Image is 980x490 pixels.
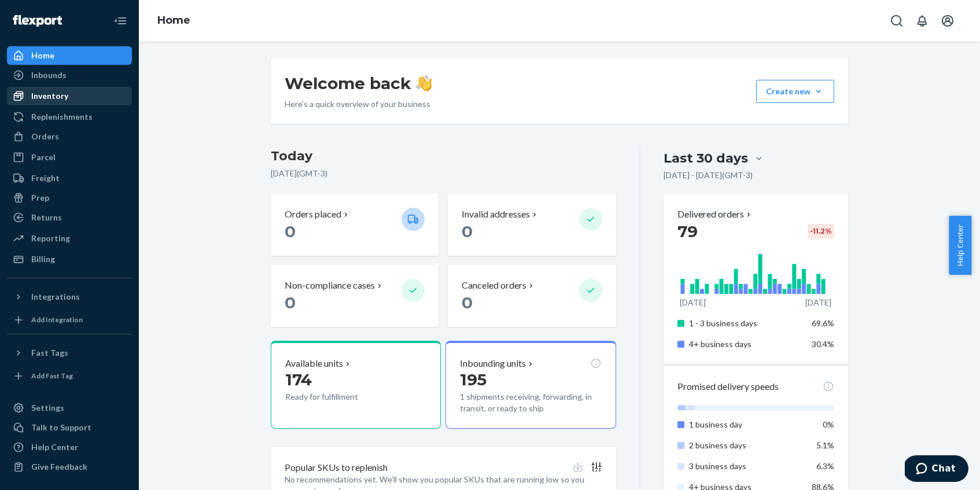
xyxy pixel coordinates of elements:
ol: breadcrumbs [148,4,200,38]
p: Non-compliance cases [285,279,375,292]
p: 3 business days [689,460,803,472]
a: Returns [7,208,132,227]
div: Reporting [31,233,70,244]
a: Reporting [7,229,132,248]
div: Add Integration [31,315,83,325]
p: [DATE] [680,297,706,308]
p: Orders placed [285,208,341,221]
div: Last 30 days [664,149,748,167]
a: Home [157,14,190,27]
span: 6.3% [816,461,834,471]
div: Settings [31,402,64,414]
a: Replenishments [7,108,132,126]
button: Close Navigation [109,9,132,32]
span: 69.6% [812,318,834,328]
span: 5.1% [816,440,834,450]
iframe: Opens a widget where you can chat to one of our agents [905,455,968,484]
a: Freight [7,169,132,187]
div: Talk to Support [31,422,91,433]
button: Integrations [7,288,132,306]
p: [DATE] - [DATE] ( GMT-3 ) [664,170,753,181]
p: 1 business day [689,419,803,430]
a: Inventory [7,87,132,105]
div: Freight [31,172,60,184]
p: Popular SKUs to replenish [285,461,388,474]
a: Billing [7,250,132,268]
button: Fast Tags [7,344,132,362]
p: 1 shipments receiving, forwarding, in transit, or ready to ship [460,391,601,414]
span: 79 [677,222,698,241]
p: Inbounding units [460,357,526,370]
div: Fast Tags [31,347,68,359]
div: Orders [31,131,59,142]
p: Invalid addresses [462,208,530,221]
a: Parcel [7,148,132,167]
button: Delivered orders [677,208,753,221]
button: Help Center [949,216,971,275]
button: Open account menu [936,9,959,32]
a: Inbounds [7,66,132,84]
button: Talk to Support [7,418,132,437]
button: Open notifications [911,9,934,32]
div: Billing [31,253,55,265]
button: Create new [756,80,834,103]
img: hand-wave emoji [416,75,432,91]
div: Integrations [31,291,80,303]
a: Settings [7,399,132,417]
span: 0 [285,222,296,241]
p: 2 business days [689,440,803,451]
button: Available units174Ready for fulfillment [271,341,441,429]
p: 1 - 3 business days [689,318,803,329]
p: Ready for fulfillment [285,391,392,403]
div: Replenishments [31,111,93,123]
a: Help Center [7,438,132,456]
div: Inbounds [31,69,67,81]
p: Available units [285,357,343,370]
div: Prep [31,192,49,204]
p: Promised delivery speeds [677,380,779,393]
button: Open Search Box [885,9,908,32]
p: [DATE] ( GMT-3 ) [271,168,616,179]
a: Orders [7,127,132,146]
div: Home [31,50,54,61]
p: [DATE] [805,297,831,308]
button: Orders placed 0 [271,194,439,256]
span: 30.4% [812,339,834,349]
button: Canceled orders 0 [448,265,616,327]
span: 0 [462,293,473,312]
a: Home [7,46,132,65]
img: Flexport logo [13,15,62,27]
a: Prep [7,189,132,207]
button: Give Feedback [7,458,132,476]
span: 195 [460,370,487,389]
span: 174 [285,370,312,389]
p: Here’s a quick overview of your business [285,98,432,110]
div: -11.2 % [808,224,834,238]
span: 0 [285,293,296,312]
span: 0 [462,222,473,241]
div: Give Feedback [31,461,87,473]
p: 4+ business days [689,338,803,350]
div: Returns [31,212,62,223]
div: Inventory [31,90,68,102]
div: Parcel [31,152,56,163]
span: 0% [823,419,834,429]
button: Non-compliance cases 0 [271,265,439,327]
button: Inbounding units1951 shipments receiving, forwarding, in transit, or ready to ship [445,341,616,429]
a: Add Fast Tag [7,367,132,385]
a: Add Integration [7,311,132,329]
h3: Today [271,147,616,165]
div: Add Fast Tag [31,371,73,381]
button: Invalid addresses 0 [448,194,616,256]
div: Help Center [31,441,78,453]
p: Canceled orders [462,279,526,292]
h1: Welcome back [285,73,432,94]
